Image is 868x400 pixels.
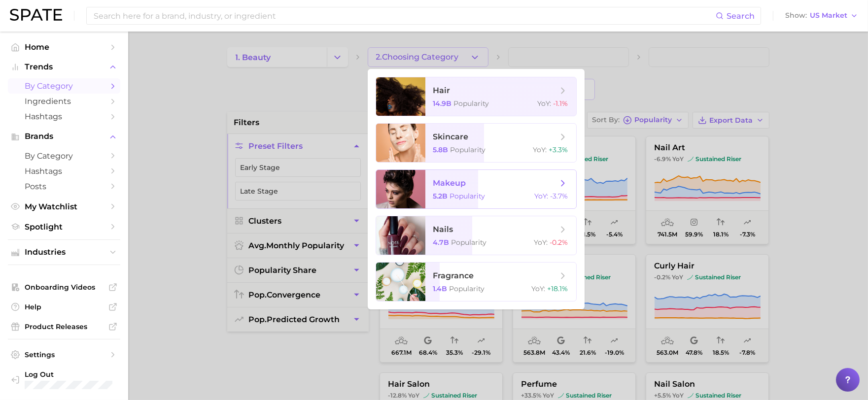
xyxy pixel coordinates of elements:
button: Brands [8,129,120,144]
span: +3.3% [549,145,568,154]
span: Help [25,302,104,311]
span: Popularity [451,238,487,247]
a: Hashtags [8,109,120,124]
a: Help [8,300,120,314]
span: Spotlight [25,222,104,232]
span: My Watchlist [25,202,104,211]
span: Trends [25,63,104,71]
span: YoY : [532,284,546,293]
a: Home [8,39,120,55]
span: Search [727,11,755,21]
span: -3.7% [551,192,568,200]
span: 1.4b [433,284,448,293]
button: ShowUS Market [783,9,861,22]
span: nails [433,225,453,234]
span: Product Releases [25,322,104,331]
span: Popularity [451,145,486,154]
span: Onboarding Videos [25,283,104,292]
a: Hashtags [8,164,120,179]
span: Home [25,42,104,52]
span: -1.1% [554,99,568,108]
img: SPATE [10,9,62,21]
span: +18.1% [548,284,568,293]
span: fragrance [433,271,474,280]
span: by Category [25,151,104,161]
span: Ingredients [25,97,104,106]
a: Log out. Currently logged in with e-mail caitlin.delaney@loreal.com. [8,367,120,392]
button: Trends [8,60,120,74]
span: Hashtags [25,112,104,121]
span: Posts [25,182,104,191]
input: Search here for a brand, industry, or ingredient [93,7,716,24]
span: YoY : [538,99,552,108]
a: by Category [8,148,120,164]
span: Brands [25,132,104,141]
a: Posts [8,179,120,194]
span: -0.2% [550,238,568,247]
span: hair [433,86,451,95]
span: Popularity [450,284,485,293]
span: Popularity [450,192,486,200]
a: Settings [8,347,120,362]
a: Ingredients [8,94,120,109]
a: Product Releases [8,319,120,334]
span: skincare [433,132,469,141]
span: makeup [433,178,466,188]
span: US Market [810,13,847,18]
span: Industries [25,248,104,257]
span: YoY : [534,238,548,247]
span: YoY : [533,145,547,154]
span: Show [785,13,807,18]
span: 14.9b [433,99,452,108]
span: Hashtags [25,167,104,176]
span: Settings [25,350,104,359]
ul: 2.Choosing Category [368,69,585,309]
span: 5.8b [433,145,449,154]
span: 5.2b [433,192,448,200]
a: My Watchlist [8,199,120,214]
button: Industries [8,245,120,260]
a: Onboarding Videos [8,280,120,295]
span: by Category [25,81,104,91]
span: 4.7b [433,238,450,247]
a: Spotlight [8,219,120,234]
a: by Category [8,78,120,94]
span: YoY : [535,192,549,200]
span: Log Out [25,370,117,379]
span: Popularity [454,99,489,108]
